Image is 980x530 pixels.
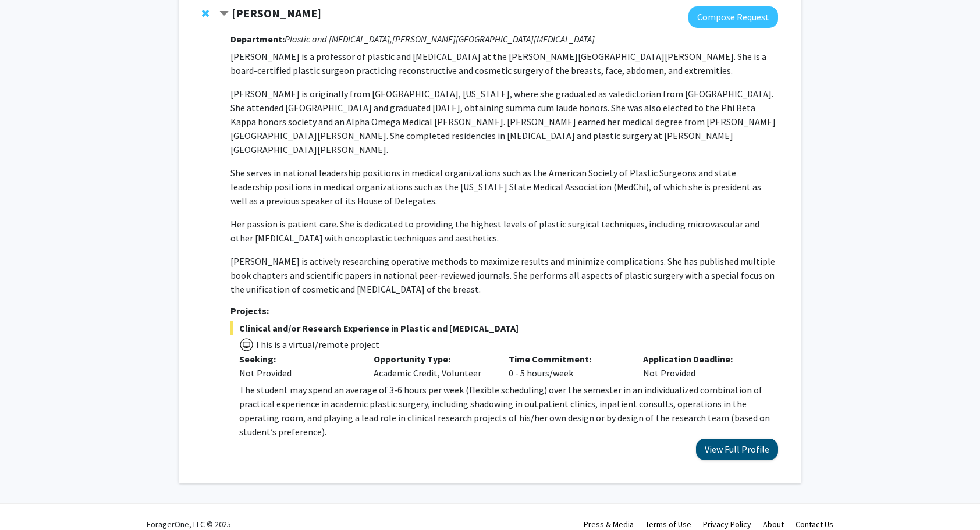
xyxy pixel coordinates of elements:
p: [PERSON_NAME] is a professor of plastic and [MEDICAL_DATA] at the [PERSON_NAME][GEOGRAPHIC_DATA][... [230,49,778,77]
iframe: Chat [9,478,49,521]
span: Contract Michele Manahan Bookmark [219,9,229,19]
span: Clinical and/or Research Experience in Plastic and [MEDICAL_DATA] [230,321,778,335]
div: 0 - 5 hours/week [500,352,635,380]
a: Press & Media [584,519,634,529]
div: Academic Credit, Volunteer [365,352,500,380]
strong: [PERSON_NAME] [232,6,321,20]
a: Privacy Policy [703,519,751,529]
button: View Full Profile [696,439,778,460]
p: She serves in national leadership positions in medical organizations such as the American Society... [230,166,778,208]
p: Application Deadline: [643,352,761,366]
p: [PERSON_NAME] is originally from [GEOGRAPHIC_DATA], [US_STATE], where she graduated as valedictor... [230,87,778,156]
a: Terms of Use [645,519,691,529]
a: About [763,519,784,529]
span: This is a virtual/remote project [254,339,379,350]
span: The student may spend an average of 3-6 hours per week (flexible scheduling) over the semester in... [239,384,770,437]
div: Not Provided [239,366,357,380]
p: Time Commitment: [509,352,626,366]
p: Her passion is patient care. She is dedicated to providing the highest levels of plastic surgical... [230,217,778,245]
p: [PERSON_NAME] is actively researching operative methods to maximize results and minimize complica... [230,254,778,296]
i: Plastic and [MEDICAL_DATA], [285,33,392,45]
p: Seeking: [239,352,357,366]
span: Remove Michele Manahan from bookmarks [202,9,209,18]
strong: Department: [230,33,285,45]
button: Compose Request to Michele Manahan [688,6,778,28]
a: Contact Us [796,519,833,529]
i: [PERSON_NAME][GEOGRAPHIC_DATA][MEDICAL_DATA] [392,33,595,45]
div: Not Provided [634,352,769,380]
p: Opportunity Type: [374,352,491,366]
strong: Projects: [230,305,269,316]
